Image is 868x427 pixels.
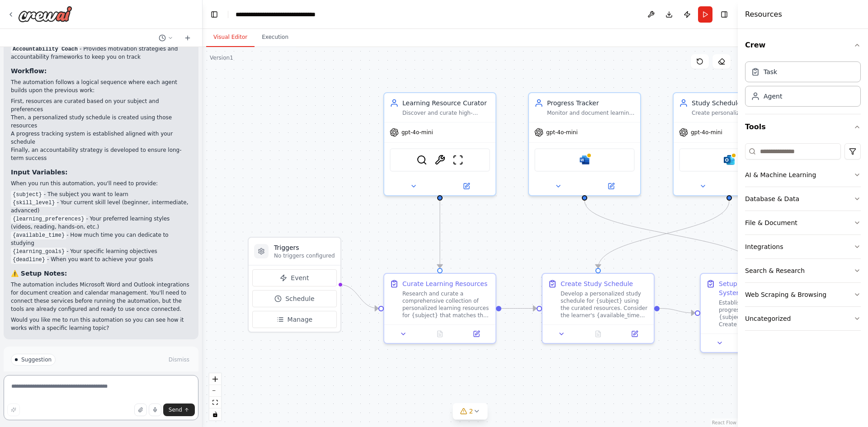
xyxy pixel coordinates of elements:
[149,404,161,416] button: Click to speak your automation idea
[402,109,490,117] div: Discover and curate high-quality, personalized learning resources for {subject} based on the lear...
[11,97,191,113] li: First, resources are curated based on your subject and preferences
[745,235,861,258] button: Integrations
[274,243,335,252] h3: Triggers
[745,307,861,330] button: Uncategorized
[288,315,313,324] span: Manage
[453,403,488,420] button: 2
[691,129,722,136] span: gpt-4o-mini
[692,99,779,108] div: Study Schedule Planner
[11,316,191,332] p: Would you like me to run this automation so you can see how it works with a specific learning topic?
[745,9,782,20] h4: Resources
[561,279,633,288] div: Create Study Schedule
[11,190,191,198] li: - The subject you want to learn
[547,109,635,117] div: Monitor and document learning progress for {subject}, tracking completed materials, time spent st...
[402,290,490,319] div: Research and curate a comprehensive collection of personalized learning resources for {subject} t...
[252,311,337,328] button: Manage
[209,373,221,420] div: React Flow controls
[11,191,44,199] code: {subject}
[383,92,496,196] div: Learning Resource CuratorDiscover and curate high-quality, personalized learning resources for {s...
[18,6,72,22] img: Logo
[252,290,337,307] button: Schedule
[11,247,191,255] li: - Your specific learning objectives
[585,181,637,192] button: Open in side panel
[692,109,779,117] div: Create personalized and optimal study schedules for {subject} based on the learner's {available_t...
[453,155,463,165] img: ScrapeWebsiteTool
[745,194,799,203] div: Database & Data
[252,269,337,286] button: Event
[11,215,86,223] code: {learning_preferences}
[542,273,655,344] div: Create Study ScheduleDevelop a personalized study schedule for {subject} using the curated resour...
[579,328,618,339] button: No output available
[11,270,67,277] strong: ⚠️ Setup Notes:
[11,169,68,176] strong: Input Variables:
[402,99,490,108] div: Learning Resource Curator
[248,237,341,333] div: TriggersNo triggers configuredEventScheduleManage
[11,248,66,256] code: {learning_goals}
[580,201,761,268] g: Edge from 6687881b-a092-4de0-b066-f7e2ef34d897 to bd44abd6-c06f-4ee9-be72-899fa9b7f7ae
[719,299,807,328] div: Establish a comprehensive progress tracking system for {subject} learning journey. Create templat...
[206,28,255,47] button: Visual Editor
[11,45,191,61] li: - Provides motivation strategies and accountability frameworks to keep you on track
[11,231,66,239] code: {available_time}
[461,328,492,339] button: Open in side panel
[745,266,805,275] div: Search & Research
[561,290,648,319] div: Develop a personalized study schedule for {subject} using the curated resources. Consider the lea...
[712,420,736,425] a: React Flow attribution
[547,99,635,108] div: Progress Tracker
[11,198,191,215] li: - Your current skill level (beginner, intermediate, advanced)
[155,33,177,43] button: Switch to previous chat
[745,314,791,323] div: Uncategorized
[274,252,335,259] p: No triggers configured
[383,273,496,344] div: Curate Learning ResourcesResearch and curate a comprehensive collection of personalized learning ...
[11,113,191,130] li: Then, a personalized study schedule is created using those resources
[673,92,786,196] div: Study Schedule PlannerCreate personalized and optimal study schedules for {subject} based on the ...
[11,179,191,188] p: When you run this automation, you'll need to provide:
[745,114,861,140] button: Tools
[745,140,861,338] div: Tools
[579,155,590,165] img: Microsoft word
[724,155,735,165] img: Microsoft outlook
[11,215,191,231] li: - Your preferred learning styles (videos, reading, hands-on, etc.)
[255,28,296,47] button: Execution
[209,385,221,397] button: zoom out
[21,356,52,363] span: Suggestion
[180,33,195,43] button: Start a new chat
[719,279,807,297] div: Setup Progress Tracking System
[619,328,650,339] button: Open in side panel
[434,155,445,165] img: ArxivPaperTool
[745,163,861,187] button: AI & Machine Learning
[236,10,337,19] nav: breadcrumb
[435,201,444,268] g: Edge from 275265d9-46dc-48d2-9e5f-662612927de4 to 92087d19-15f2-42a2-95ed-fea9778d38f8
[11,371,191,385] p: I have some suggestions to help you move forward with your automation.
[340,280,378,313] g: Edge from triggers to 92087d19-15f2-42a2-95ed-fea9778d38f8
[528,92,641,196] div: Progress TrackerMonitor and document learning progress for {subject}, tracking completed material...
[285,294,314,303] span: Schedule
[745,58,861,114] div: Crew
[11,67,47,75] strong: Workflow:
[134,404,147,416] button: Upload files
[291,273,309,282] span: Event
[745,283,861,306] button: Web Scraping & Browsing
[745,33,861,58] button: Crew
[594,201,734,268] g: Edge from d3ddcc53-6b7b-44d0-acd7-839a112d06b1 to 8e6e64c7-255c-4643-b730-6960f8506338
[208,8,221,21] button: Hide left sidebar
[11,78,191,94] p: The automation follows a logical sequence where each agent builds upon the previous work:
[745,218,797,227] div: File & Document
[11,146,191,162] li: Finally, an accountability strategy is developed to ensure long-term success
[745,170,816,179] div: AI & Machine Learning
[764,67,777,76] div: Task
[167,355,191,364] button: Dismiss
[11,281,191,313] p: The automation includes Microsoft Word and Outlook integrations for document creation and calenda...
[745,242,783,251] div: Integrations
[7,404,20,416] button: Improve this prompt
[416,155,427,165] img: SerperDevTool
[209,408,221,420] button: toggle interactivity
[11,255,191,263] li: - When you want to achieve your goals
[745,259,861,282] button: Search & Research
[700,273,813,353] div: Setup Progress Tracking SystemEstablish a comprehensive progress tracking system for {subject} le...
[11,231,191,247] li: - How much time you can dedicate to studying
[11,199,57,207] code: {skill_level}
[469,407,473,416] span: 2
[718,8,731,21] button: Hide right sidebar
[745,290,826,299] div: Web Scraping & Browsing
